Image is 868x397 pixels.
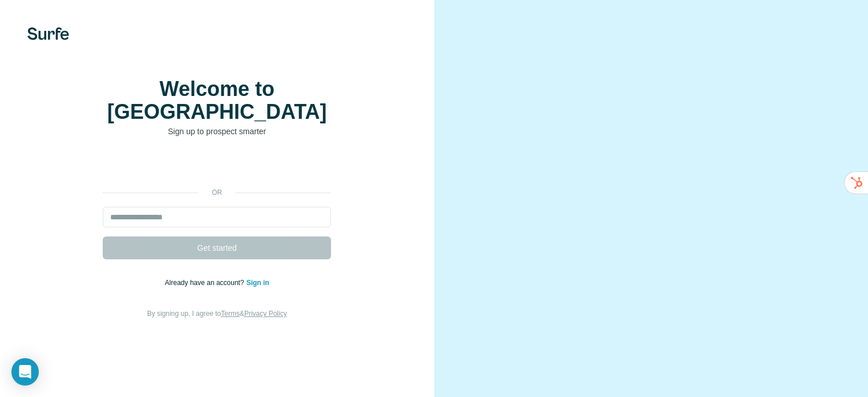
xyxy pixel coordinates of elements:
div: Open Intercom Messenger [11,358,39,386]
h1: Welcome to [GEOGRAPHIC_DATA] [103,78,331,123]
p: or [199,187,235,198]
p: Sign up to prospect smarter [103,126,331,137]
a: Sign in [247,279,269,287]
img: Surfe's logo [27,27,69,40]
iframe: Bouton "Se connecter avec Google" [97,154,337,179]
span: By signing up, I agree to & [147,310,287,318]
a: Terms [221,310,240,318]
a: Privacy Policy [244,310,287,318]
span: Already have an account? [165,279,247,287]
